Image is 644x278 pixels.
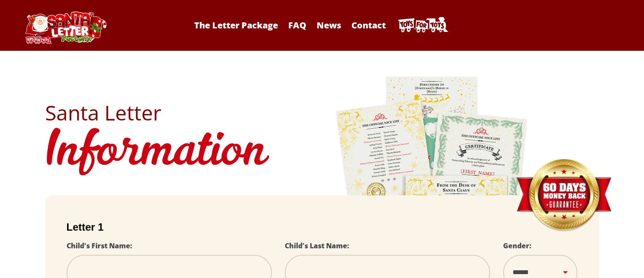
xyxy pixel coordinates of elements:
img: Santa Letter Logo [22,11,108,44]
a: FAQ [284,19,311,31]
label: Child's First Name: [67,241,132,250]
a: Contact [347,19,390,31]
label: Child's Last Name: [285,241,349,250]
h2: Santa Letter [45,102,599,123]
h1: Information [45,123,599,182]
img: Money Back Guarantee [516,159,612,232]
a: News [312,19,345,31]
label: Gender: [503,241,531,250]
a: The Letter Package [190,19,282,31]
iframe: Opens a widget where you can find more information [589,252,635,274]
h2: Letter 1 [67,221,578,233]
